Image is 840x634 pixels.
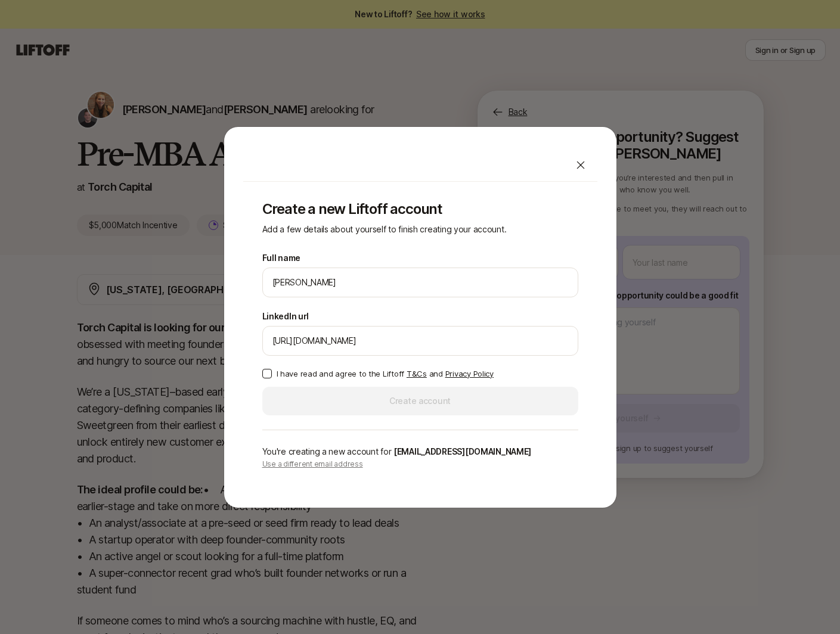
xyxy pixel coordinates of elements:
[262,201,578,217] p: Create a new Liftoff account
[262,251,300,265] label: Full name
[445,369,494,378] a: Privacy Policy
[262,300,424,302] p: We'll use Luc as your preferred name.
[262,222,578,237] p: Add a few details about yourself to finish creating your account.
[262,309,309,324] label: LinkedIn url
[393,446,531,456] span: [EMAIL_ADDRESS][DOMAIN_NAME]
[272,275,568,290] input: e.g. Melanie Perkins
[277,368,494,380] p: I have read and agree to the Liftoff and
[262,369,272,378] button: I have read and agree to the Liftoff T&Cs and Privacy Policy
[407,369,427,378] a: T&Cs
[262,445,578,459] p: You're creating a new account for
[272,334,568,348] input: e.g. https://www.linkedin.com/in/melanie-perkins
[262,459,578,470] p: Use a different email address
